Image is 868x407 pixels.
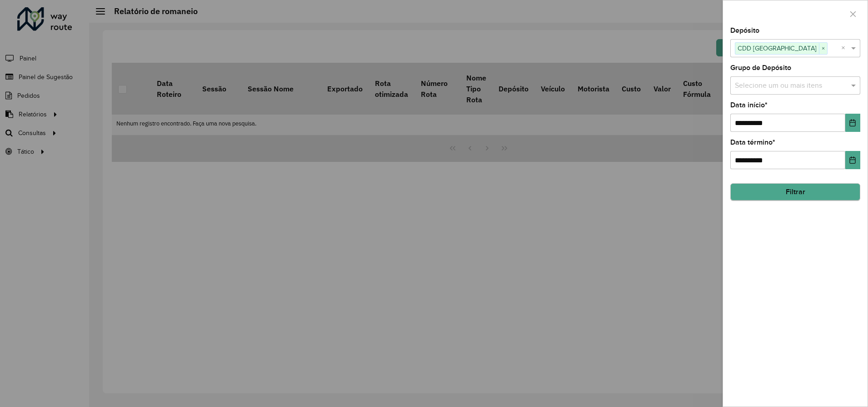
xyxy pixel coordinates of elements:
[845,114,860,132] button: Choose Date
[730,25,759,36] label: Depósito
[730,137,775,148] label: Data término
[845,151,860,169] button: Choose Date
[819,43,827,54] span: ×
[841,43,849,54] span: Clear all
[735,43,819,54] span: CDD [GEOGRAPHIC_DATA]
[730,100,768,111] label: Data início
[730,183,860,201] button: Filtrar
[730,62,791,73] label: Grupo de Depósito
